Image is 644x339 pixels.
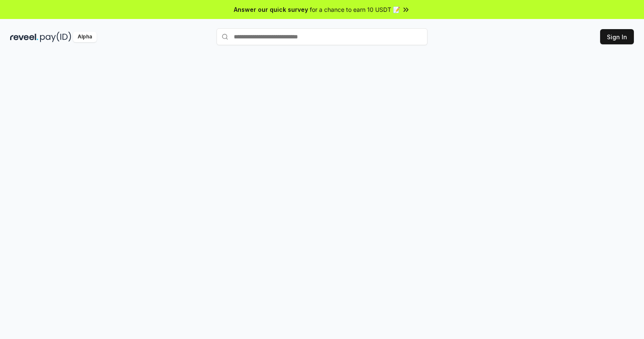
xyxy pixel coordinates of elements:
span: Answer our quick survey [234,5,308,14]
div: Alpha [73,32,97,42]
span: for a chance to earn 10 USDT 📝 [310,5,400,14]
img: reveel_dark [10,32,38,42]
button: Sign In [600,29,634,44]
img: pay_id [40,32,71,42]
